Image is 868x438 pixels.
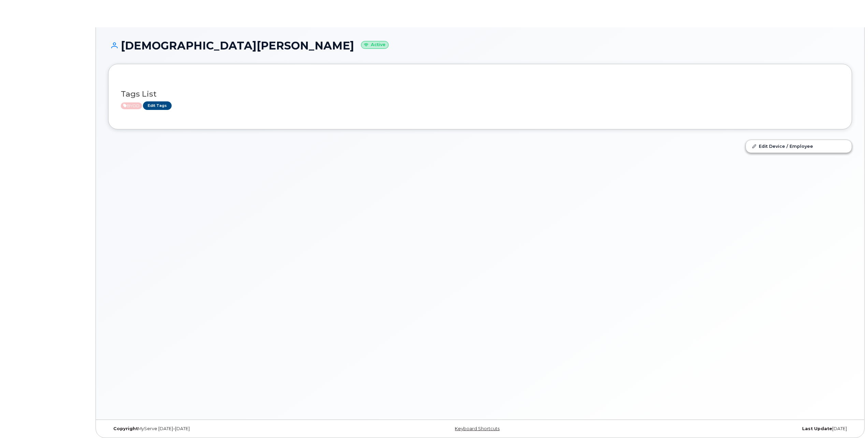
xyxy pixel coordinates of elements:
strong: Last Update [802,426,832,431]
a: Edit Tags [143,101,172,110]
strong: Copyright [113,426,138,431]
div: MyServe [DATE]–[DATE] [108,426,356,432]
div: [DATE] [604,426,852,432]
a: Keyboard Shortcuts [455,426,500,431]
span: Active [121,102,142,109]
h1: [DEMOGRAPHIC_DATA][PERSON_NAME] [108,40,852,52]
a: Edit Device / Employee [746,140,852,152]
h3: Tags List [121,90,839,98]
small: Active [361,41,389,49]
